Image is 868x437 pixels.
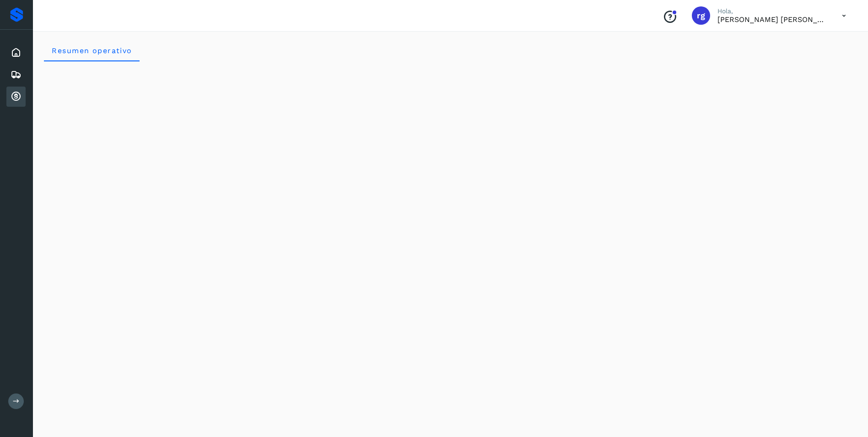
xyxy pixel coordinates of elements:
div: Embarques [6,65,26,85]
div: Inicio [6,43,26,63]
div: Cuentas por cobrar [6,87,26,107]
p: rogelio guadalupe medina Armendariz [717,15,827,24]
p: Hola, [717,7,827,15]
span: Resumen operativo [51,46,132,55]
